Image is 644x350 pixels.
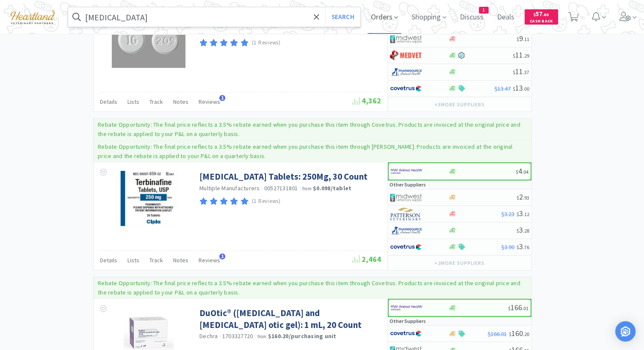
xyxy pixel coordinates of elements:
[199,332,218,340] a: Dechra
[525,6,558,28] a: $57.60Cash Back
[495,85,511,92] span: $13.47
[390,181,426,189] p: Other Suppliers
[513,69,515,75] span: $
[456,14,487,21] a: Discuss1
[513,50,529,60] span: 11
[219,253,225,259] span: 1
[149,98,163,106] span: Track
[517,225,529,235] span: 3
[219,95,225,101] span: 1
[615,321,636,342] div: Open Intercom Messenger
[390,327,422,340] img: 77fca1acd8b6420a9015268ca798ef17_1.png
[488,330,507,338] span: $166.01
[513,67,529,76] span: 11
[517,244,519,250] span: $
[173,98,188,106] span: Notes
[98,143,513,160] p: Rebate Opportunity: The final price reflects a 3.5% rebate earned when you purchase this item thr...
[516,166,528,176] span: 4
[313,184,351,192] strong: $0.098 / tablet
[390,49,422,62] img: bdd3c0f4347043b9a893056ed883a29a_120.png
[516,169,518,175] span: $
[390,241,422,253] img: 77fca1acd8b6420a9015268ca798ef17_1.png
[517,33,529,43] span: 9
[264,184,298,192] span: 00527131801
[391,301,423,314] img: f6b2451649754179b5b4e0c70c3f7cb0_2.png
[127,256,139,264] span: Lists
[509,331,511,337] span: $
[517,228,519,234] span: $
[390,317,426,325] p: Other Suppliers
[391,165,423,178] img: f6b2451649754179b5b4e0c70c3f7cb0_2.png
[522,169,528,175] span: . 04
[4,5,61,28] img: cad7bdf275c640399d9c6e0c56f98fd2_10.png
[390,191,422,204] img: 4dd14cff54a648ac9e977f0c5da9bc2e_5.png
[430,257,489,269] button: +2more suppliers
[517,242,529,251] span: 3
[523,244,529,250] span: . 76
[352,254,381,264] span: 2,464
[390,82,422,95] img: 77fca1acd8b6420a9015268ca798ef17_1.png
[252,197,281,206] p: (1 Reviews)
[325,7,360,27] button: Search
[513,53,515,59] span: $
[252,39,281,47] p: (1 Reviews)
[523,86,529,92] span: . 00
[199,307,379,331] a: DuOtic® ([MEDICAL_DATA] and [MEDICAL_DATA] otic gel): 1 mL, 20 Count
[517,208,529,218] span: 3
[517,36,519,42] span: $
[299,184,301,192] span: ·
[523,228,529,234] span: . 28
[100,98,117,106] span: Details
[509,328,529,338] span: 160
[523,36,529,42] span: . 11
[523,53,529,59] span: . 29
[149,256,163,264] span: Track
[501,210,514,218] span: $3.23
[199,98,220,106] span: Reviews
[98,279,520,296] p: Rebate Opportunity: The final price reflects a 3.5% rebate earned when you purchase this item thr...
[257,333,267,339] span: from
[127,98,139,106] span: Lists
[523,211,529,217] span: . 12
[173,256,188,264] span: Notes
[494,14,518,21] a: Deals
[222,332,253,340] span: 1703327720
[112,13,185,68] img: 5f082fca77f54082b6e53d246026a4c8_98000.jpeg
[261,184,263,192] span: ·
[522,305,528,311] span: . 01
[119,171,177,226] img: d3120f25ddf045c0890133624526aa91_94031.jpeg
[98,121,520,138] p: Rebate Opportunity: The final price reflects a 3.5% rebate earned when you purchase this item thr...
[513,83,529,93] span: 13
[199,184,260,192] a: Multiple Manufacturers
[390,224,422,237] img: 7915dbd3f8974342a4dc3feb8efc1740_58.png
[517,192,529,202] span: 2
[523,69,529,75] span: . 37
[390,33,422,45] img: 4dd14cff54a648ac9e977f0c5da9bc2e_5.png
[523,194,529,201] span: . 93
[390,208,422,220] img: f5e969b455434c6296c6d81ef179fa71_3.png
[513,86,515,92] span: $
[254,332,256,340] span: ·
[268,332,337,340] strong: $160.20 / purchasing unit
[533,10,549,18] span: 57
[479,7,488,13] span: 1
[501,243,514,251] span: $3.90
[517,211,519,217] span: $
[199,171,368,182] a: [MEDICAL_DATA] Tablets: 250Mg, 30 Count
[199,256,220,264] span: Reviews
[430,99,489,111] button: +3more suppliers
[530,19,553,25] span: Cash Back
[517,194,519,201] span: $
[302,186,312,192] span: from
[352,96,381,106] span: 4,362
[523,331,529,337] span: . 20
[533,12,536,17] span: $
[508,305,511,311] span: $
[219,332,221,340] span: ·
[100,256,117,264] span: Details
[390,66,422,78] img: 7915dbd3f8974342a4dc3feb8efc1740_58.png
[508,303,528,312] span: 166
[542,12,549,17] span: . 60
[68,7,360,27] input: Search by item, sku, manufacturer, ingredient, size...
